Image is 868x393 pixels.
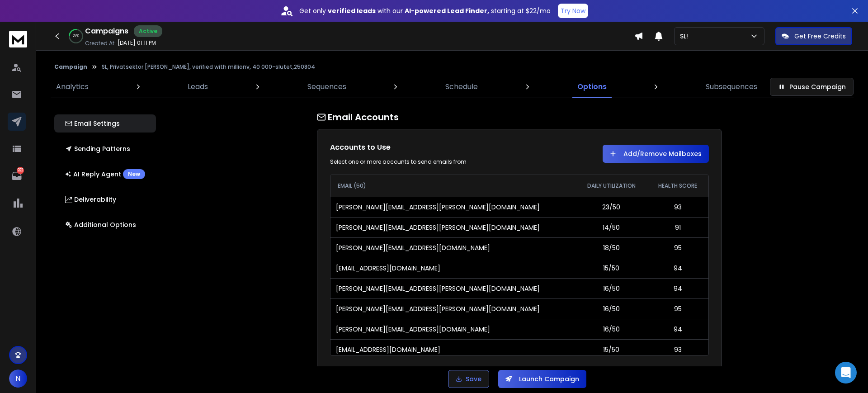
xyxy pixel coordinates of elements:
[9,369,27,388] button: N
[647,278,708,298] td: 94
[54,216,156,234] button: Additional Options
[647,175,708,197] th: HEALTH SCORE
[54,140,156,158] button: Sending Patterns
[182,76,213,98] a: Leads
[65,169,145,179] p: AI Reply Agent
[118,39,156,47] p: [DATE] 01:11 PM
[647,258,708,278] td: 94
[188,81,208,92] p: Leads
[561,6,585,15] p: Try Now
[647,298,708,319] td: 95
[576,319,647,339] td: 16/50
[576,175,647,197] th: DAILY UTILIZATION
[73,33,79,39] p: 27 %
[498,370,586,388] button: Launch Campaign
[336,304,540,313] p: [PERSON_NAME][EMAIL_ADDRESS][PERSON_NAME][DOMAIN_NAME]
[123,169,145,179] div: New
[647,237,708,258] td: 95
[576,237,647,258] td: 18/50
[775,27,852,45] button: Get Free Credits
[647,319,708,339] td: 94
[336,264,440,273] p: [EMAIL_ADDRESS][DOMAIN_NAME]
[65,220,136,229] p: Additional Options
[336,243,490,252] p: [PERSON_NAME][EMAIL_ADDRESS][DOMAIN_NAME]
[700,76,763,98] a: Subsequences
[770,78,854,96] button: Pause Campaign
[330,142,510,153] h1: Accounts to Use
[576,278,647,298] td: 16/50
[576,258,647,278] td: 15/50
[51,76,94,98] a: Analytics
[603,145,709,163] button: Add/Remove Mailboxes
[336,223,540,232] p: [PERSON_NAME][EMAIL_ADDRESS][PERSON_NAME][DOMAIN_NAME]
[54,190,156,208] button: Deliverability
[576,197,647,217] td: 23/50
[307,81,346,92] p: Sequences
[328,6,376,15] strong: verified leads
[65,195,116,204] p: Deliverability
[102,63,315,71] p: SL, Privatsektor [PERSON_NAME], verified with millionv, 40 000-slutet,250804
[17,167,24,174] p: 922
[299,6,551,15] p: Get only with our starting at $22/mo
[794,32,846,41] p: Get Free Credits
[835,362,857,384] div: Open Intercom Messenger
[317,111,722,123] h1: Email Accounts
[134,25,162,37] div: Active
[558,4,588,18] button: Try Now
[65,144,130,153] p: Sending Patterns
[336,203,540,212] p: [PERSON_NAME][EMAIL_ADDRESS][PERSON_NAME][DOMAIN_NAME]
[8,167,26,185] a: 922
[330,158,510,166] div: Select one or more accounts to send emails from
[647,197,708,217] td: 93
[647,339,708,360] td: 93
[572,76,612,98] a: Options
[576,298,647,319] td: 16/50
[478,365,561,374] a: Connect New Account
[440,76,483,98] a: Schedule
[336,284,540,293] p: [PERSON_NAME][EMAIL_ADDRESS][PERSON_NAME][DOMAIN_NAME]
[336,325,490,334] p: [PERSON_NAME][EMAIL_ADDRESS][DOMAIN_NAME]
[56,81,89,92] p: Analytics
[445,81,478,92] p: Schedule
[576,339,647,360] td: 15/50
[54,114,156,133] button: Email Settings
[405,6,489,15] strong: AI-powered Lead Finder,
[54,63,87,71] button: Campaign
[680,32,692,41] p: SL!
[302,76,352,98] a: Sequences
[330,175,576,197] th: EMAIL (50)
[448,370,489,388] button: Save
[85,40,116,47] p: Created At:
[85,26,128,37] h1: Campaigns
[336,345,440,354] p: [EMAIL_ADDRESS][DOMAIN_NAME]
[577,81,607,92] p: Options
[54,165,156,183] button: AI Reply AgentNew
[9,31,27,47] img: logo
[65,119,120,128] p: Email Settings
[576,217,647,237] td: 14/50
[706,81,757,92] p: Subsequences
[647,217,708,237] td: 91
